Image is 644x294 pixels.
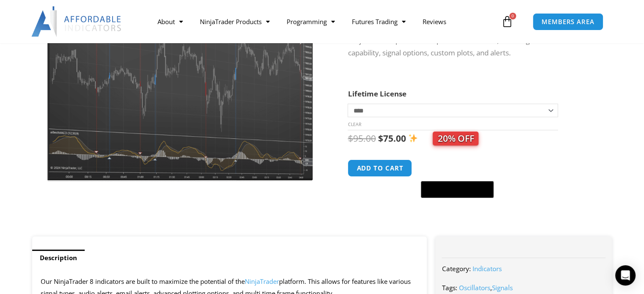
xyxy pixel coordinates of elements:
[348,132,376,144] bdi: 95.00
[419,158,495,179] iframe: Secure express checkout frame
[459,283,490,292] a: Oscillators
[542,19,594,25] span: MEMBERS AREA
[509,13,516,19] span: 0
[378,132,406,144] bdi: 75.00
[442,264,470,273] span: Category:
[32,250,85,266] a: Description
[409,134,417,143] img: ✨
[348,121,361,127] a: Clear options
[348,89,406,99] label: Lifetime License
[278,12,343,31] a: Programming
[191,12,278,31] a: NinjaTrader Products
[149,12,499,31] nav: Menu
[421,181,494,198] button: Buy with GPay
[442,283,457,292] span: Tags:
[433,132,478,146] span: 20% OFF
[459,283,512,292] span: ,
[533,13,603,30] a: MEMBERS AREA
[489,9,526,34] a: 0
[343,12,414,31] a: Futures Trading
[348,203,595,211] iframe: PayPal Message 1
[472,264,501,273] a: Indicators
[348,159,412,177] button: Add to cart
[378,132,383,144] span: $
[414,12,455,31] a: Reviews
[245,277,279,286] a: NinjaTrader
[615,265,636,286] div: Open Intercom Messenger
[492,283,512,292] a: Signals
[31,6,122,37] img: LogoAI | Affordable Indicators – NinjaTrader
[149,12,191,31] a: About
[348,132,353,144] span: $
